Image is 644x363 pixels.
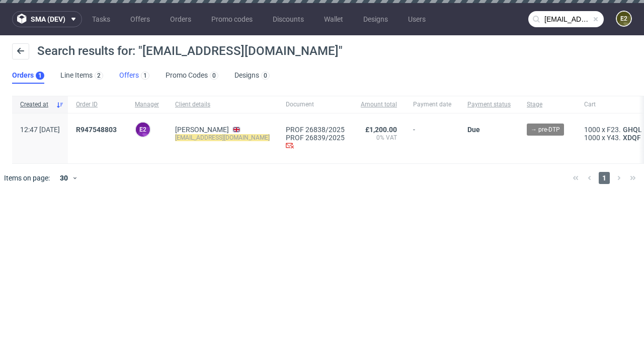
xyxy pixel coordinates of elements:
[12,68,44,84] a: Orders1
[54,171,72,185] div: 30
[402,11,432,27] a: Users
[413,126,451,151] span: -
[205,11,259,27] a: Promo codes
[212,72,216,79] div: 0
[135,100,159,109] span: Manager
[143,72,147,79] div: 1
[599,172,610,184] span: 1
[76,126,117,134] span: R947548803
[361,134,397,142] span: 0% VAT
[267,11,310,27] a: Discounts
[76,100,119,109] span: Order ID
[86,11,116,27] a: Tasks
[76,126,119,134] a: R947548803
[584,126,644,134] div: x
[175,134,270,141] mark: [EMAIL_ADDRESS][DOMAIN_NAME]
[361,100,397,109] span: Amount total
[37,44,343,58] span: Search results for: "[EMAIL_ADDRESS][DOMAIN_NAME]"
[621,126,644,134] a: GHQL
[175,126,229,134] a: [PERSON_NAME]
[617,12,631,26] figcaption: e2
[20,100,52,109] span: Created at
[60,68,103,84] a: Line Items2
[357,11,394,27] a: Designs
[124,11,156,27] a: Offers
[164,11,197,27] a: Orders
[621,134,643,142] a: XDQF
[286,134,345,142] a: PROF 26839/2025
[584,126,600,134] span: 1000
[413,100,451,109] span: Payment date
[12,11,82,27] button: sma (dev)
[4,173,50,183] span: Items on page:
[527,100,568,109] span: Stage
[286,126,345,134] a: PROF 26838/2025
[264,72,267,79] div: 0
[607,126,621,134] span: F23.
[365,126,397,134] span: £1,200.00
[175,100,270,109] span: Client details
[584,100,644,109] span: Cart
[166,68,218,84] a: Promo Codes0
[531,125,560,134] span: → pre-DTP
[136,123,150,137] figcaption: e2
[119,68,149,84] a: Offers1
[584,134,644,142] div: x
[234,68,270,84] a: Designs0
[97,72,101,79] div: 2
[286,100,345,109] span: Document
[38,72,42,79] div: 1
[318,11,349,27] a: Wallet
[31,16,65,23] span: sma (dev)
[584,134,600,142] span: 1000
[20,126,60,134] span: 12:47 [DATE]
[467,100,511,109] span: Payment status
[607,134,621,142] span: Y43.
[467,126,480,134] span: Due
